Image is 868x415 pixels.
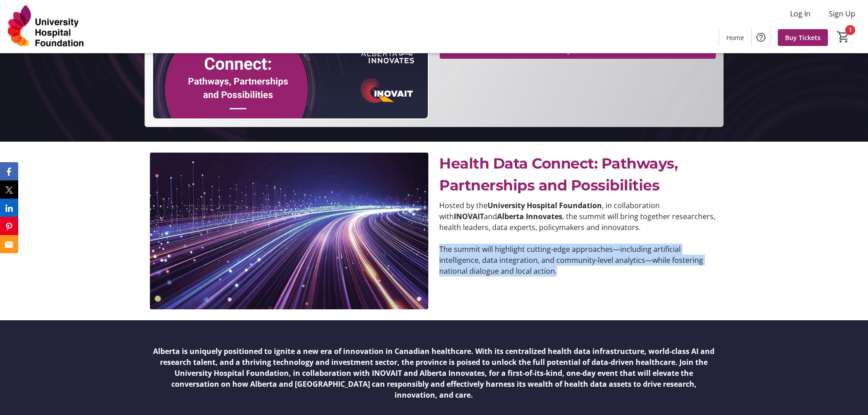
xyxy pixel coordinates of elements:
[439,200,718,233] p: Hosted by the , in collaboration with and , the summit will bring together researchers, health le...
[488,200,602,210] strong: University Hospital Foundation
[440,41,716,59] button: Buy Tickets
[783,6,818,21] button: Log In
[5,4,87,49] img: University Hospital Foundation's Logo
[719,29,751,46] a: Home
[439,244,718,277] p: The summit will highlight cutting-edge approaches—including artificial intelligence, data integra...
[752,28,770,46] button: Help
[785,33,821,42] span: Buy Tickets
[790,8,811,19] span: Log In
[829,8,855,19] span: Sign Up
[454,211,484,221] strong: INOVAIT
[726,33,744,42] span: Home
[822,6,863,21] button: Sign Up
[439,154,678,194] span: Health Data Connect: Pathways, Partnerships and Possibilities
[150,153,428,309] img: undefined
[153,346,714,400] strong: Alberta is uniquely positioned to ignite a new era of innovation in Canadian healthcare. With its...
[778,29,828,46] a: Buy Tickets
[497,211,562,221] strong: Alberta Innovates
[835,29,852,45] button: Cart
